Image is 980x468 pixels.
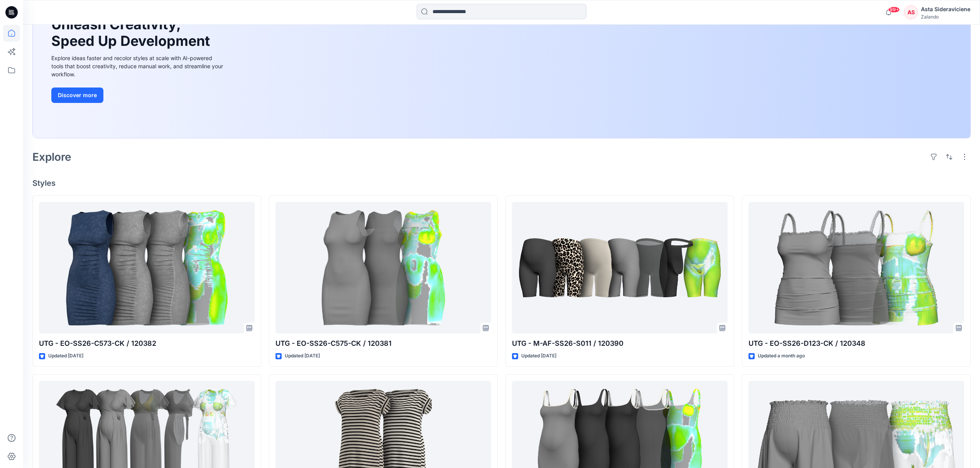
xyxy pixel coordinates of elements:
p: UTG - EO-SS26-C575-CK / 120381 [275,338,491,349]
a: UTG - EO-SS26-D123-CK / 120348 [749,202,964,334]
p: UTG - M-AF-SS26-S011 / 120390 [512,338,728,349]
p: UTG - EO-SS26-D123-CK / 120348 [749,338,964,349]
p: Updated [DATE] [48,352,83,360]
div: AS [904,5,918,19]
h1: Unleash Creativity, Speed Up Development [51,16,213,49]
button: Discover more [51,88,103,103]
div: Explore ideas faster and recolor styles at scale with AI-powered tools that boost creativity, red... [51,54,225,78]
h2: Explore [32,151,71,163]
span: 99+ [888,7,900,13]
a: UTG - M-AF-SS26-S011 / 120390 [512,202,728,334]
p: Updated [DATE] [285,352,320,360]
p: UTG - EO-SS26-C573-CK / 120382 [39,338,255,349]
a: Discover more [51,88,225,103]
a: UTG - EO-SS26-C573-CK / 120382 [39,202,255,334]
div: Asta Sideraviciene [921,5,970,14]
p: Updated a month ago [758,352,805,360]
div: Zalando [921,14,970,20]
h4: Styles [32,178,971,188]
p: Updated [DATE] [521,352,556,360]
a: UTG - EO-SS26-C575-CK / 120381 [275,202,491,334]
